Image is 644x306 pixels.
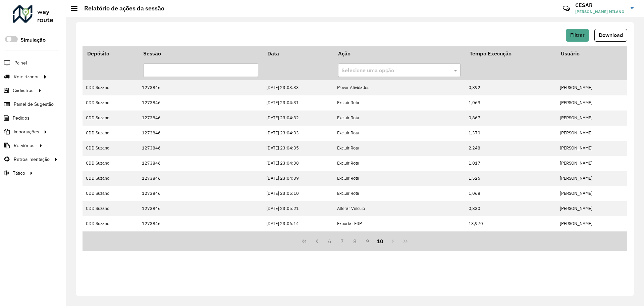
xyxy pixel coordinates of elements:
td: [DATE] 23:04:39 [263,171,333,186]
td: Excluir Rota [333,95,465,111]
span: Importações [14,128,39,135]
span: Relatórios [14,142,35,149]
td: 1273846 [139,186,263,201]
th: Data [263,46,333,60]
td: 1273846 [139,95,263,111]
th: Tempo Execução [465,46,556,60]
td: Mover Atividades [333,80,465,95]
td: 13,970 [465,216,556,231]
td: 1,069 [465,95,556,111]
td: [PERSON_NAME] [556,141,627,156]
td: Excluir Rota [333,186,465,201]
td: [DATE] 23:05:10 [263,186,333,201]
td: Excluir Rota [333,171,465,186]
button: 10 [374,235,387,248]
h2: Relatório de ações da sessão [77,5,164,12]
h3: CESAR [575,2,626,8]
td: CDD Suzano [83,186,139,201]
td: CDD Suzano [83,126,139,141]
td: [DATE] 23:06:14 [263,216,333,231]
span: Filtrar [570,32,585,38]
th: Ação [333,46,465,60]
td: 1273846 [139,216,263,231]
span: [PERSON_NAME] MILANO [575,9,626,15]
td: [DATE] 23:04:35 [263,141,333,156]
td: Exportar ERP [333,216,465,231]
button: Download [594,29,627,42]
button: 9 [361,235,374,248]
span: Cadastros [13,87,34,94]
td: Excluir Rota [333,156,465,171]
span: Roteirizador [14,73,39,80]
td: 1273846 [139,141,263,156]
td: 1273846 [139,111,263,126]
td: CDD Suzano [83,141,139,156]
button: Previous Page [311,235,323,248]
td: [DATE] 23:03:33 [263,80,333,95]
td: [PERSON_NAME] [556,186,627,201]
td: 2,248 [465,141,556,156]
td: 1273846 [139,156,263,171]
td: 1,370 [465,126,556,141]
td: CDD Suzano [83,171,139,186]
th: Sessão [139,46,263,60]
td: 1273846 [139,201,263,216]
td: CDD Suzano [83,156,139,171]
td: CDD Suzano [83,216,139,231]
button: Filtrar [566,29,589,42]
td: Excluir Rota [333,126,465,141]
td: 1,017 [465,156,556,171]
td: CDD Suzano [83,111,139,126]
td: [PERSON_NAME] [556,95,627,111]
td: CDD Suzano [83,201,139,216]
td: Alterar Veículo [333,201,465,216]
td: 0,830 [465,201,556,216]
span: Tático [13,170,25,177]
span: Pedidos [13,115,30,122]
td: [PERSON_NAME] [556,201,627,216]
td: [PERSON_NAME] [556,216,627,231]
label: Simulação [20,36,46,44]
td: [PERSON_NAME] [556,126,627,141]
td: [PERSON_NAME] [556,111,627,126]
button: 7 [336,235,348,248]
td: 1273846 [139,126,263,141]
td: [DATE] 23:04:33 [263,126,333,141]
td: 1273846 [139,171,263,186]
span: Download [599,32,623,38]
td: [DATE] 23:04:31 [263,95,333,111]
th: Usuário [556,46,627,60]
td: 1,526 [465,171,556,186]
td: 0,892 [465,80,556,95]
td: CDD Suzano [83,95,139,111]
td: 0,867 [465,111,556,126]
td: 1,068 [465,186,556,201]
button: 6 [323,235,336,248]
td: [DATE] 23:04:38 [263,156,333,171]
td: Excluir Rota [333,111,465,126]
span: Painel de Sugestão [14,101,54,108]
td: CDD Suzano [83,80,139,95]
a: Contato Rápido [559,1,574,16]
td: [DATE] 23:05:21 [263,201,333,216]
button: First Page [298,235,311,248]
th: Depósito [83,46,139,60]
button: 8 [348,235,361,248]
td: 1273846 [139,80,263,95]
td: [DATE] 23:04:32 [263,111,333,126]
span: Painel [14,59,27,67]
td: [PERSON_NAME] [556,171,627,186]
span: Retroalimentação [14,156,50,163]
td: Excluir Rota [333,141,465,156]
td: [PERSON_NAME] [556,80,627,95]
td: [PERSON_NAME] [556,156,627,171]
